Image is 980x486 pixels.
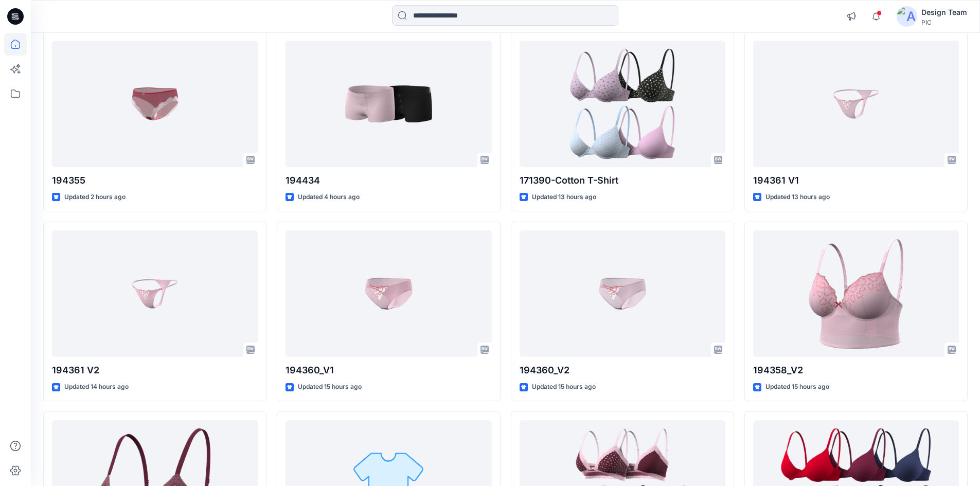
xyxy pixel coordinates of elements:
p: Updated 14 hours ago [64,382,129,392]
a: 194360_V2 [520,230,725,357]
div: PIC [921,19,967,26]
p: Updated 15 hours ago [532,382,596,392]
p: 194360_V1 [286,363,491,377]
a: 194361 V2 [52,230,258,357]
a: 171390-Cotton T-Shirt [520,41,725,168]
a: 194360_V1 [286,230,491,357]
p: 194360_V2 [520,363,725,377]
p: 194358_V2 [753,363,959,377]
div: Design Team [921,6,967,19]
p: 171390-Cotton T-Shirt [520,173,725,188]
p: Updated 2 hours ago [64,192,126,203]
p: Updated 4 hours ago [298,192,360,203]
p: 194355 [52,173,258,188]
p: Updated 15 hours ago [765,382,829,392]
img: avatar [897,6,917,27]
p: 194361 V1 [753,173,959,188]
a: 194358_V2 [753,230,959,357]
a: 194434 [286,41,491,168]
p: Updated 13 hours ago [765,192,830,203]
p: Updated 13 hours ago [532,192,596,203]
p: Updated 15 hours ago [298,382,362,392]
a: 194355 [52,41,258,168]
a: 194361 V1 [753,41,959,168]
p: 194361 V2 [52,363,258,377]
p: 194434 [286,173,491,188]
